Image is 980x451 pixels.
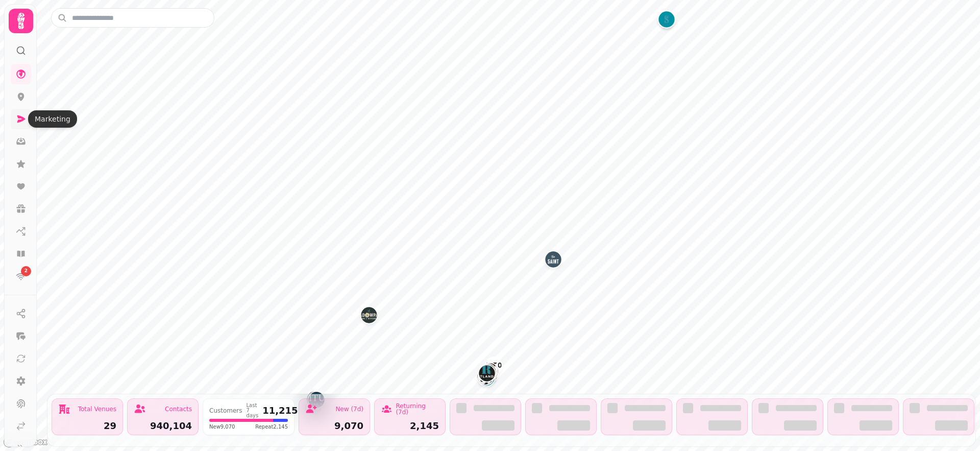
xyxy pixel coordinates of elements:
[262,406,298,415] div: 11,215
[480,364,496,384] div: Map marker
[3,436,48,448] a: Mapbox logo
[482,363,498,379] button: The Basement
[255,423,288,431] span: Repeat 2,145
[479,365,495,382] button: The Rutland Hotel
[307,391,324,407] button: The Raven
[247,403,259,418] div: Last 7 days
[477,368,494,385] button: The Fountain
[308,392,325,408] button: The Spiritualist Glasgow
[305,421,363,431] div: 9,070
[78,406,116,412] div: Total Venues
[361,307,377,323] button: The Meadowpark
[396,403,439,415] div: Returning (7d)
[134,421,192,431] div: 940,104
[485,358,502,377] div: Map marker
[165,406,192,412] div: Contacts
[24,268,28,275] span: 2
[485,358,502,374] button: Cold Town Beer
[308,392,325,411] div: Map marker
[11,266,31,287] a: 2
[479,364,495,384] div: Map marker
[28,110,77,128] div: Marketing
[381,421,439,431] div: 2,145
[58,421,116,431] div: 29
[361,307,377,326] div: Map marker
[545,251,561,271] div: Map marker
[479,365,495,385] div: Map marker
[335,406,363,412] div: New (7d)
[482,363,498,383] div: Map marker
[480,364,496,381] button: The Queens Arms
[209,423,235,431] span: New 9,070
[545,251,561,268] button: The Saint
[479,364,495,381] button: Crave Loyalty
[477,368,494,388] div: Map marker
[307,391,323,408] button: The Smoking Fox
[209,408,242,414] div: Customers
[307,391,323,411] div: Map marker
[307,391,324,410] div: Map marker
